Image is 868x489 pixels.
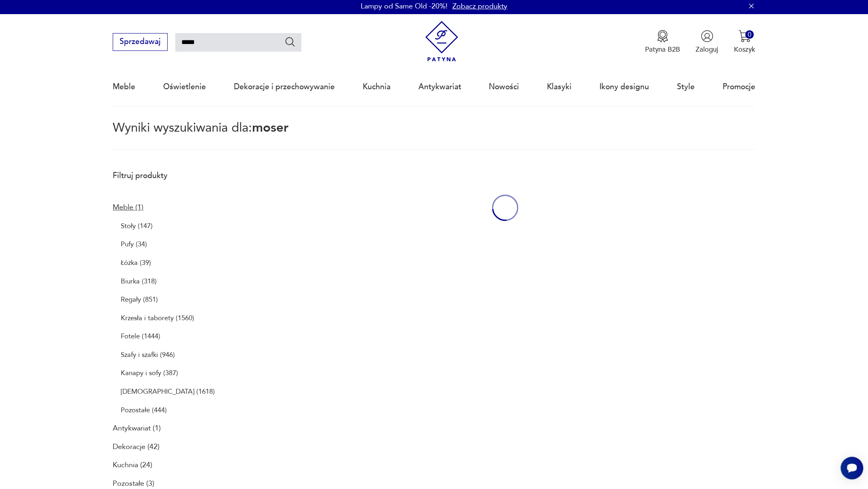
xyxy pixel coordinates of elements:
[452,1,507,11] a: Zobacz produkty
[738,30,751,42] img: Ikona koszyka
[113,33,167,51] button: Sprzedawaj
[723,68,755,105] a: Promocje
[113,348,174,362] a: Szafy i szafki (946)
[113,256,151,270] a: Łóżka (39)
[645,30,680,54] button: Patyna B2B
[696,45,718,54] p: Zaloguj
[121,366,178,380] p: Kanapy i sofy (387)
[489,68,519,105] a: Nowości
[113,385,214,399] a: [DEMOGRAPHIC_DATA] (1618)
[421,21,462,62] img: Patyna - sklep z meblami i dekoracjami vintage
[113,122,755,150] p: Wyniki wyszukiwania dla:
[113,422,161,435] a: Antykwariat (1)
[361,1,448,11] p: Lampy od Same Old -20%!
[492,166,518,250] div: oval-loading
[113,403,166,417] a: Pozostałe (444)
[701,30,713,42] img: Ikonka użytkownika
[113,201,143,214] a: Meble (1)
[113,68,135,105] a: Meble
[113,293,158,306] a: Regały (851)
[841,457,863,479] iframe: Smartsupp widget button
[745,30,754,39] div: 0
[363,68,391,105] a: Kuchnia
[113,39,167,46] a: Sprzedawaj
[645,30,680,54] a: Ikona medaluPatyna B2B
[121,237,147,251] p: Pufy (34)
[121,403,167,417] p: Pozostałe (444)
[234,68,335,105] a: Dekoracje i przechowywanie
[547,68,572,105] a: Klasyki
[284,36,296,48] button: Szukaj
[121,311,194,325] p: Krzesła i taborety (1560)
[113,219,152,233] a: Stoły (147)
[734,45,755,54] p: Koszyk
[734,30,755,54] button: 0Koszyk
[121,329,160,343] p: Fotele (1444)
[418,68,461,105] a: Antykwariat
[645,45,680,54] p: Patyna B2B
[113,237,147,251] a: Pufy (34)
[113,366,178,380] a: Kanapy i sofy (387)
[121,293,158,306] p: Regały (851)
[113,440,160,454] a: Dekoracje (42)
[121,348,175,362] p: Szafy i szafki (946)
[252,119,288,136] span: moser
[656,30,669,42] img: Ikona medalu
[113,311,194,325] a: Krzesła i taborety (1560)
[696,30,718,54] button: Zaloguj
[163,68,206,105] a: Oświetlenie
[121,385,215,399] p: [DEMOGRAPHIC_DATA] (1618)
[121,256,151,270] p: Łóżka (39)
[121,219,153,233] p: Stoły (147)
[113,275,156,288] a: Biurka (318)
[599,68,649,105] a: Ikony designu
[113,458,152,472] a: Kuchnia (24)
[113,329,160,343] a: Fotele (1444)
[677,68,695,105] a: Style
[113,170,231,181] p: Filtruj produkty
[121,275,157,288] p: Biurka (318)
